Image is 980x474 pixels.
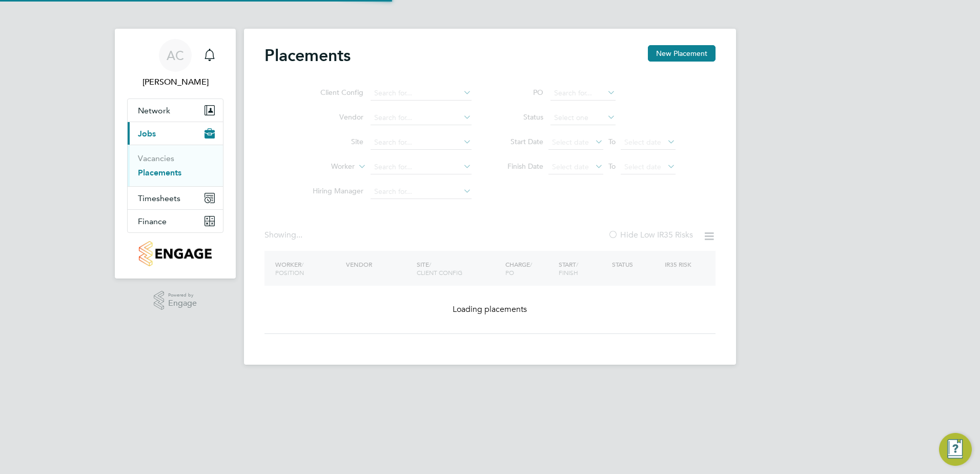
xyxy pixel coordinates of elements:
button: New Placement [648,45,716,62]
label: Hide Low IR35 Risks [608,230,693,240]
div: Jobs [128,145,223,186]
span: Aimee Clark [127,76,223,88]
span: Network [138,106,170,115]
div: Showing [264,230,304,241]
a: Powered byEngage [154,291,197,310]
button: Timesheets [128,187,223,209]
a: Placements [138,168,181,177]
a: Go to home page [127,241,223,266]
span: Powered by [168,291,197,300]
h2: Placements [264,45,351,66]
a: Vacancies [138,153,174,163]
button: Network [128,99,223,122]
a: AC[PERSON_NAME] [127,39,223,88]
button: Jobs [128,122,223,145]
button: Engage Resource Center [939,433,972,466]
span: AC [167,49,184,62]
nav: Main navigation [115,29,236,279]
span: Engage [168,299,197,308]
span: ... [296,230,302,240]
img: countryside-properties-logo-retina.png [139,241,211,266]
span: Finance [138,216,167,226]
button: Finance [128,210,223,232]
span: Timesheets [138,193,180,203]
span: Jobs [138,129,156,139]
